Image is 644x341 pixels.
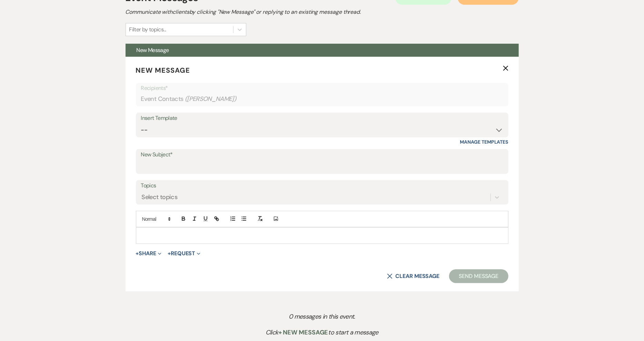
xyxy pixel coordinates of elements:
[387,273,439,279] button: Clear message
[141,328,503,338] p: Click to start a message
[278,328,328,337] span: + New Message
[136,66,190,75] span: New Message
[129,25,166,34] div: Filter by topics...
[126,8,519,16] h2: Communicate with clients by clicking "New Message" or replying to an existing message thread.
[168,251,171,256] span: +
[141,181,503,191] label: Topics
[136,251,162,256] button: Share
[142,193,178,202] div: Select topics
[141,312,503,322] p: 0 messages in this event.
[141,113,503,123] div: Insert Template
[137,46,169,54] span: New Message
[141,150,503,160] label: New Subject*
[141,84,503,93] p: Recipients*
[449,269,508,283] button: Send Message
[141,92,503,106] div: Event Contacts
[185,94,237,104] span: ( [PERSON_NAME] )
[460,139,508,145] a: Manage Templates
[168,251,200,256] button: Request
[136,251,139,256] span: +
